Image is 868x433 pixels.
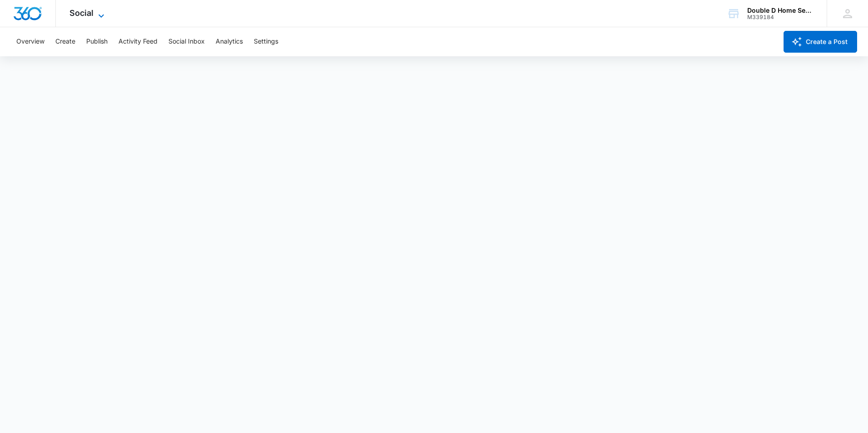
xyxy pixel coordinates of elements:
[747,7,814,14] div: account name
[69,8,94,18] span: Social
[168,27,205,56] button: Social Inbox
[16,27,44,56] button: Overview
[747,14,814,20] div: account id
[118,27,158,56] button: Activity Feed
[784,31,857,53] button: Create a Post
[86,27,108,56] button: Publish
[55,27,75,56] button: Create
[254,27,278,56] button: Settings
[216,27,243,56] button: Analytics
